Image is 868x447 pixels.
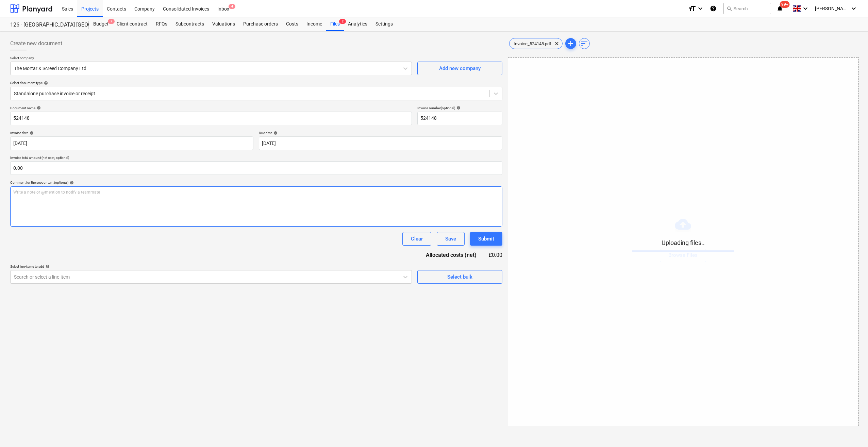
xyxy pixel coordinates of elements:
[710,4,717,13] i: Knowledge base
[10,21,81,29] div: 126 - [GEOGRAPHIC_DATA] [GEOGRAPHIC_DATA]
[10,81,502,85] div: Select document type
[417,270,502,284] button: Select bulk
[28,131,34,135] span: help
[508,57,858,426] div: Uploading files..Browse Files
[10,106,412,110] div: Document name
[487,251,502,259] div: £0.00
[10,112,412,125] input: Document name
[10,56,412,62] p: Select company
[688,4,696,13] i: format_size
[834,414,868,447] iframe: Chat Widget
[417,62,502,75] button: Add new company
[445,234,456,243] div: Save
[478,234,494,243] div: Submit
[510,41,555,46] span: Invoice_524148.pdf
[10,155,502,161] p: Invoice total amount (net cost, optional)
[447,272,472,281] div: Select bulk
[801,4,809,13] i: keyboard_arrow_down
[727,6,732,11] span: search
[567,39,575,48] span: add
[470,232,502,246] button: Submit
[239,17,282,31] a: Purchase orders
[815,6,849,11] span: [PERSON_NAME]
[10,264,412,269] div: Select line-items to add
[439,64,481,73] div: Add new company
[326,17,344,31] a: Files2
[411,234,423,243] div: Clear
[10,131,253,135] div: Invoice date
[417,112,502,125] input: Invoice number
[326,17,344,31] div: Files
[259,136,502,150] input: Due date not specified
[302,17,326,31] a: Income
[339,19,346,24] span: 2
[437,232,465,246] button: Save
[632,239,734,247] p: Uploading files..
[152,17,171,31] a: RFQs
[580,39,588,48] span: sort
[208,17,239,31] a: Valuations
[10,39,62,48] span: Create new document
[509,38,563,49] div: Invoice_524148.pdf
[402,232,431,246] button: Clear
[417,106,502,110] div: Invoice number (optional)
[108,19,115,24] span: 7
[171,17,208,31] a: Subcontracts
[371,17,397,31] a: Settings
[68,181,74,185] span: help
[272,131,278,135] span: help
[696,4,704,13] i: keyboard_arrow_down
[35,106,41,110] span: help
[455,106,461,110] span: help
[113,17,152,31] a: Client contract
[89,17,113,31] a: Budget7
[553,39,561,48] span: clear
[282,17,302,31] a: Costs
[10,180,502,185] div: Comment for the accountant (optional)
[44,264,50,268] span: help
[777,4,783,13] i: notifications
[723,3,771,14] button: Search
[344,17,371,31] a: Analytics
[43,81,48,85] span: help
[850,4,858,13] i: keyboard_arrow_down
[780,1,790,8] span: 99+
[89,17,113,31] div: Budget
[10,161,502,175] input: Invoice total amount (net cost, optional)
[229,4,235,9] span: 4
[414,251,487,259] div: Allocated costs (net)
[259,131,502,135] div: Due date
[10,136,253,150] input: Invoice date not specified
